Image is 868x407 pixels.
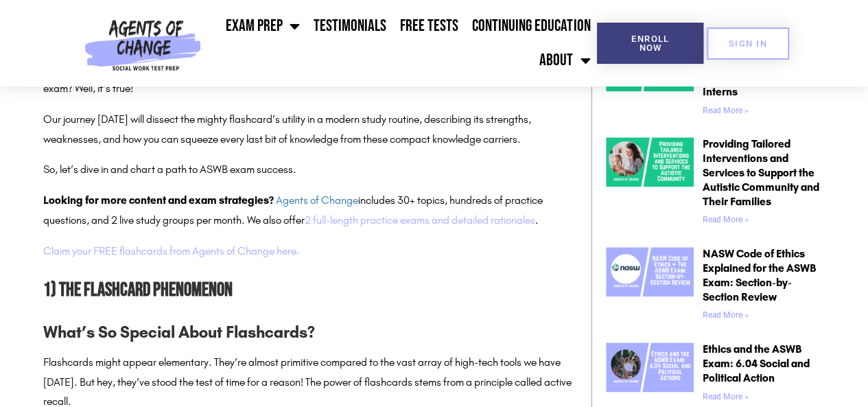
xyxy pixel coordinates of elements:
[43,275,577,306] h2: 1) The Flashcard Phenomenon
[597,23,703,64] a: Enroll Now
[606,342,694,392] img: Ethics and the ASWB Exam 6.04 Social and Political Actions (1)
[703,42,821,97] a: Getting the Most Out of Supervision: A Guide for New Therapists and Interns
[465,9,597,43] a: Continuing Education
[703,392,749,402] a: Read more about Ethics and the ASWB Exam: 6.04 Social and Political Action
[707,27,789,60] a: SIGN IN
[606,342,694,406] a: Ethics and the ASWB Exam 6.04 Social and Political Actions (1)
[219,9,307,43] a: Exam Prep
[532,43,597,78] a: About
[606,137,694,230] a: Providing Tailored Interventions and Services to Support the Autistic Community
[703,247,816,303] a: NASW Code of Ethics Explained for the ASWB Exam: Section-by-Section Review
[393,9,465,43] a: Free Tests
[606,247,694,296] img: NASW Code of Ethics + The ASWB Exam Section-by-Section Review
[703,137,819,207] a: Providing Tailored Interventions and Services to Support the Autistic Community and Their Families
[43,319,577,345] h3: What’s So Special About Flashcards?
[276,194,358,207] a: Agents of Change
[43,244,300,257] a: Claim your FREE flashcards from Agents of Change here.
[606,137,694,187] img: Providing Tailored Interventions and Services to Support the Autistic Community
[703,342,810,384] a: Ethics and the ASWB Exam: 6.04 Social and Political Action
[729,39,767,48] span: SIGN IN
[207,9,597,78] nav: Menu
[703,215,749,224] a: Read more about Providing Tailored Interventions and Services to Support the Autistic Community a...
[619,34,681,52] span: Enroll Now
[703,106,749,115] a: Read more about Getting the Most Out of Supervision: A Guide for New Therapists and Interns
[703,310,749,320] a: Read more about NASW Code of Ethics Explained for the ASWB Exam: Section-by-Section Review
[307,9,393,43] a: Testimonials
[43,194,274,207] strong: Looking for more content and exam strategies?
[43,191,577,231] p: includes 30+ topics, hundreds of practice questions, and 2 live study groups per month. We also o...
[606,247,694,325] a: NASW Code of Ethics + The ASWB Exam Section-by-Section Review
[43,110,577,150] p: Our journey [DATE] will dissect the mighty flashcard’s utility in a modern study routine, describ...
[43,160,577,180] p: So, let’s dive in and chart a path to ASWB exam success.
[305,213,535,226] a: 2 full-length practice exams and detailed rationales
